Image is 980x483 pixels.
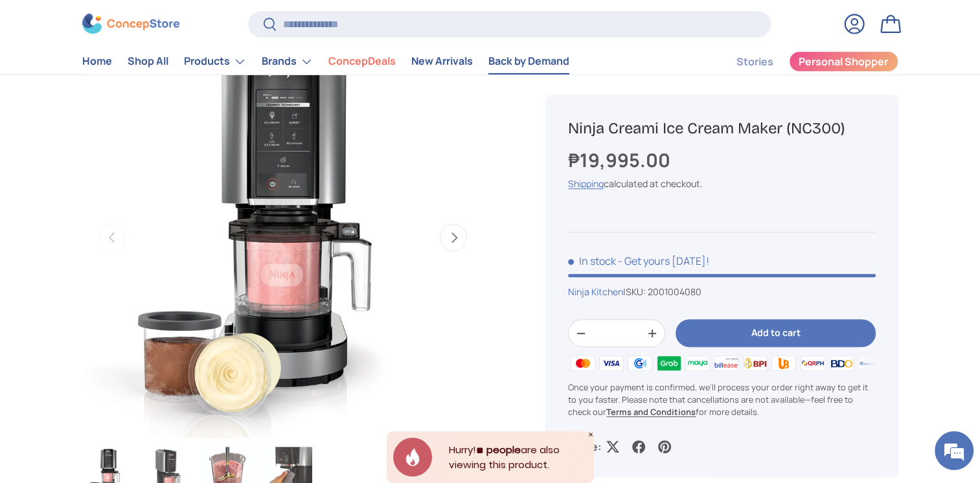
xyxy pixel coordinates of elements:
p: Once your payment is confirmed, we'll process your order right away to get it to you faster. Plea... [568,381,875,419]
span: SKU: [626,286,646,298]
img: billease [712,354,740,373]
nav: Secondary [705,49,898,74]
a: Home [82,49,112,74]
div: Close [587,431,594,438]
img: qrph [798,354,826,373]
p: - Get yours [DATE]! [618,254,709,268]
a: Shop All [128,49,168,74]
span: In stock [568,254,616,268]
span: 2001004080 [648,286,701,298]
img: master [568,354,597,373]
img: ConcepStore [82,14,179,34]
img: bpi [741,354,769,373]
a: Stories [736,49,773,74]
img: bdo [827,354,856,373]
img: ubp [769,354,798,373]
img: gcash [626,354,654,373]
a: Terms and Conditions [606,406,696,418]
a: Personal Shopper [789,51,898,72]
strong: ₱19,995.00 [568,147,674,173]
div: Chat with us now [67,73,218,89]
div: Minimize live chat window [212,6,244,38]
a: New Arrivals [411,49,473,74]
summary: Brands [254,49,321,74]
summary: Products [176,49,254,74]
a: Ninja Kitchen [568,286,623,298]
img: metrobank [856,354,884,373]
textarea: Type your message and hit 'Enter' [6,335,247,380]
div: calculated at checkout. [568,177,875,190]
nav: Primary [82,49,569,74]
span: | [623,286,701,298]
span: Personal Shopper [799,57,888,67]
a: ConcepDeals [328,49,396,74]
img: grabpay [654,354,683,373]
img: visa [597,354,626,373]
h1: Ninja Creami Ice Cream Maker (NC300) [568,118,875,139]
img: maya [683,354,712,373]
a: Back by Demand [488,49,569,74]
span: We're online! [75,153,179,284]
button: Add to cart [676,319,875,347]
a: Shipping [568,177,604,190]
